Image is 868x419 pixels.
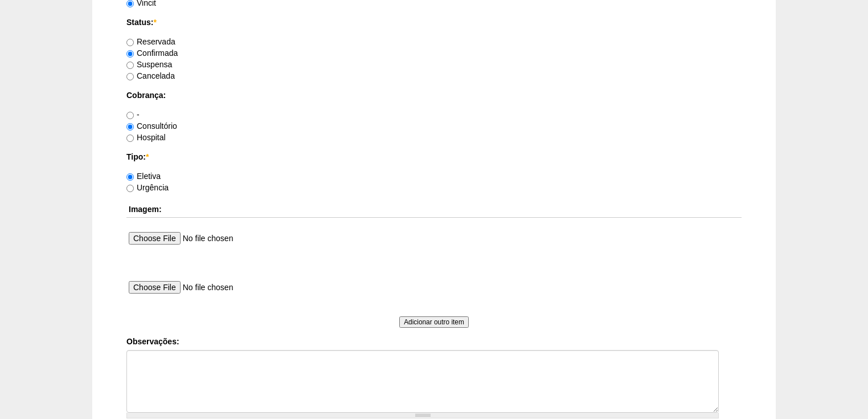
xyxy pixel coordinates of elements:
[126,133,166,142] label: Hospital
[126,48,178,58] label: Confirmada
[126,73,134,80] input: Cancelada
[126,121,177,131] label: Consultório
[126,62,134,69] input: Suspensa
[126,123,134,131] input: Consultório
[126,183,169,192] label: Urgência
[146,152,149,161] span: Este campo é obrigatório.
[126,90,742,101] label: Cobrança:
[126,172,161,181] label: Eletiva
[126,201,742,218] th: Imagem:
[399,316,469,328] input: Adicionar outro item
[126,110,140,119] label: -
[126,336,742,347] label: Observações:
[126,185,134,192] input: Urgência
[153,18,156,27] span: Este campo é obrigatório.
[126,37,175,46] label: Reservada
[126,173,134,181] input: Eletiva
[126,71,175,80] label: Cancelada
[126,60,172,69] label: Suspensa
[126,112,134,119] input: -
[126,17,742,28] label: Status:
[126,135,134,142] input: Hospital
[126,151,742,162] label: Tipo:
[126,50,134,58] input: Confirmada
[126,39,134,46] input: Reservada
